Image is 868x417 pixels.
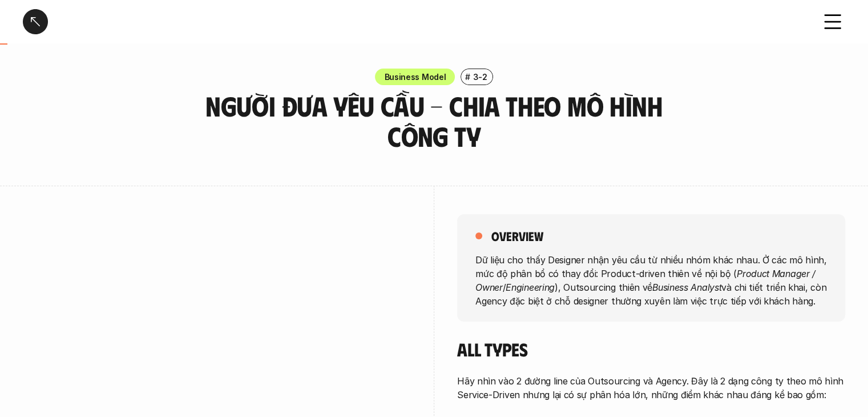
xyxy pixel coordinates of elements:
[652,281,721,292] em: Business Analyst
[491,228,543,244] h5: overview
[192,91,677,151] h3: Người đưa yêu cầu - Chia theo mô hình công ty
[457,338,845,360] h4: All Types
[465,73,470,81] h6: #
[475,267,818,292] em: Product Manager / Owner
[384,71,446,83] p: Business Model
[457,374,845,402] p: Hãy nhìn vào 2 đường line của Outsourcing và Agency. Đây là 2 dạng công ty theo mô hình Service-D...
[506,281,555,292] em: Engineering
[475,252,827,307] p: Dữ liệu cho thấy Designer nhận yêu cầu từ nhiều nhóm khác nhau. Ở các mô hình, mức độ phân bổ có ...
[473,71,487,83] p: 3-2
